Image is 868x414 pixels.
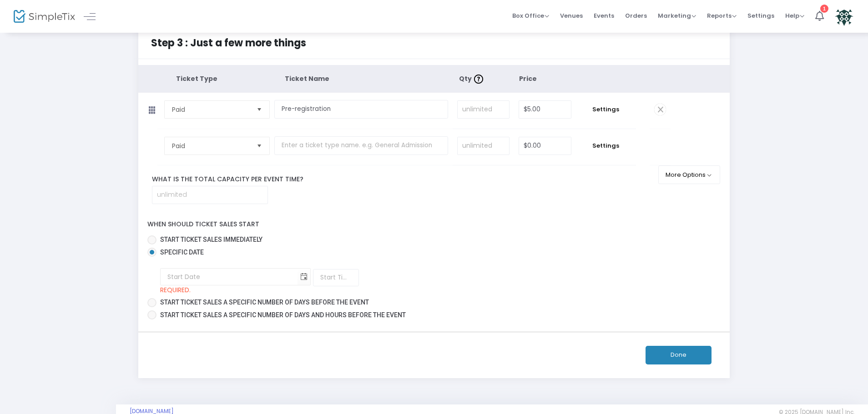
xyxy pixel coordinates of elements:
[625,4,647,27] span: Orders
[519,74,537,83] span: Price
[253,137,266,155] button: Select
[458,101,509,118] input: unlimited
[747,4,774,27] span: Settings
[658,11,696,20] span: Marketing
[274,100,448,119] input: Enter a ticket type name. e.g. General Admission
[519,137,571,155] input: Price
[253,101,266,118] button: Select
[519,101,571,118] input: Price
[580,141,631,150] span: Settings
[160,285,191,294] p: Required.
[580,105,631,114] span: Settings
[560,4,583,27] span: Venues
[176,74,217,83] span: Ticket Type
[147,35,434,65] div: Step 3 : Just a few more things
[145,175,663,184] label: What is the total capacity per event time?
[646,346,712,364] button: Done
[160,249,204,256] span: Specific Date
[459,74,485,83] span: Qty
[285,74,329,83] span: Ticket Name
[474,75,483,84] img: question-mark
[160,236,262,243] span: Start ticket sales immediately
[458,137,509,155] input: unlimited
[161,268,298,286] input: Start Date
[594,4,614,27] span: Events
[658,165,721,184] button: More Options
[785,11,804,20] span: Help
[152,186,267,204] input: unlimited
[160,311,406,319] span: Start ticket sales a specific number of days and hours before the event
[172,141,249,150] span: Paid
[820,5,828,13] div: 1
[707,11,737,20] span: Reports
[313,269,359,286] input: Start Time
[298,268,310,286] button: Toggle calendar
[172,105,249,114] span: Paid
[274,136,448,155] input: Enter a ticket type name. e.g. General Admission
[160,299,369,306] span: Start ticket sales a specific number of days before the event
[512,11,549,20] span: Box Office
[147,219,259,229] label: When should ticket sales start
